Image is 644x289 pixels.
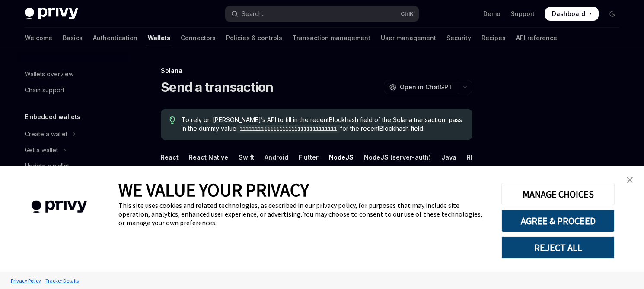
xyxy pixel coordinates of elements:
[226,28,282,48] a: Policies & controls
[236,125,340,133] code: 11111111111111111111111111111111
[25,161,69,171] div: Update a wallet
[18,158,128,174] a: Update a wallet
[25,69,73,79] div: Wallets overview
[621,171,638,188] a: close banner
[25,28,52,48] a: Welcome
[381,28,436,48] a: User management
[293,28,370,48] a: Transaction management
[225,6,419,22] button: Open search
[384,80,458,94] button: Open in ChatGPT
[25,145,58,155] div: Get a wallet
[93,28,137,48] a: Authentication
[501,210,615,232] button: AGREE & PROCEED
[9,273,43,288] a: Privacy Policy
[606,7,619,21] button: Toggle dark mode
[148,28,170,48] a: Wallets
[25,129,67,139] div: Create a wallet
[43,273,81,288] a: Tracker Details
[511,9,535,18] a: Support
[25,85,64,95] div: Chain support
[242,9,266,19] div: Search...
[18,82,128,98] a: Chain support
[18,142,128,158] button: Toggle Get a wallet section
[169,116,175,124] svg: Tip
[161,79,274,95] h1: Send a transaction
[63,28,83,48] a: Basics
[18,126,128,142] button: Toggle Create a wallet section
[13,188,105,226] img: company logo
[299,147,319,167] div: Flutter
[189,147,228,167] div: React Native
[25,8,78,20] img: dark logo
[161,147,179,167] div: React
[182,116,464,133] span: To rely on [PERSON_NAME]’s API to fill in the recentBlockhash field of the Solana transaction, pa...
[552,9,585,18] span: Dashboard
[329,147,354,167] div: NodeJS
[481,28,506,48] a: Recipes
[516,28,557,48] a: API reference
[118,201,488,227] div: This site uses cookies and related technologies, as described in our privacy policy, for purposes...
[18,66,128,82] a: Wallets overview
[446,28,471,48] a: Security
[627,177,633,183] img: close banner
[265,147,288,167] div: Android
[25,112,80,122] h5: Embedded wallets
[364,147,431,167] div: NodeJS (server-auth)
[467,147,494,167] div: REST API
[400,83,453,91] span: Open in ChatGPT
[501,236,615,259] button: REJECT ALL
[118,179,309,201] span: WE VALUE YOUR PRIVACY
[501,183,615,205] button: MANAGE CHOICES
[161,66,472,75] div: Solana
[239,147,254,167] div: Swift
[401,10,414,17] span: Ctrl K
[483,9,501,18] a: Demo
[545,7,599,21] a: Dashboard
[441,147,456,167] div: Java
[181,28,216,48] a: Connectors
